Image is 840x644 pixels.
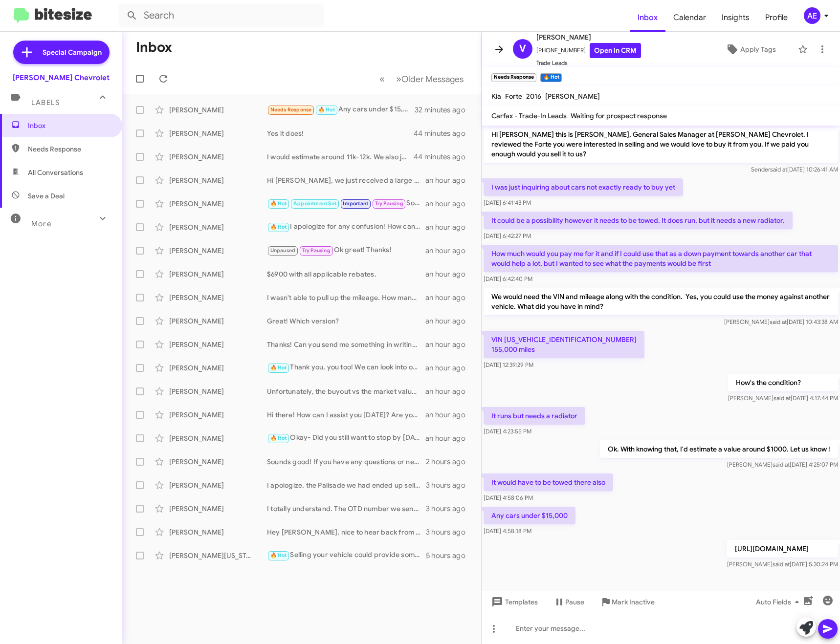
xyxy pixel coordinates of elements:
input: Search [118,4,324,27]
span: [PHONE_NUMBER] [536,43,641,58]
div: Hi there! How can I assist you [DATE]? Are you interested in discussing a vehicle or perhaps sell... [267,410,425,420]
div: $6900 with all applicable rebates. [267,269,425,279]
a: Inbox [630,3,665,32]
div: I apologize for any confusion! How can I assist you [DATE]? Are you looking to discuss selling yo... [267,221,425,233]
span: [DATE] 6:41:43 PM [484,199,531,206]
div: [PERSON_NAME] [169,457,267,467]
span: [DATE] 6:42:40 PM [484,275,532,282]
span: said at [773,560,790,568]
div: Sounds good! If you have any questions or need assistance, feel free to reach out. Looking forwar... [267,457,426,467]
div: I totally understand. The OTD number we sent you was figuring your sales tax from 21122 zip code.... [267,504,426,514]
div: an hour ago [425,175,473,185]
button: Apply Tags [708,41,793,58]
div: Unfortunately, the buyout vs the market value leaves about a $2k delta. If you lease another Chev... [267,386,425,396]
p: How much would you pay me for it and if I could use that as a down payment towards another car th... [484,245,838,272]
span: Templates [489,593,538,611]
p: It would have to be towed there also [484,473,613,491]
span: Forte [505,92,522,101]
span: « [379,73,385,85]
p: We would need the VIN and mileage along with the condition. Yes, you could use the money against ... [484,288,838,315]
div: an hour ago [425,433,473,443]
div: 44 minutes ago [415,129,473,138]
div: [PERSON_NAME] [169,363,267,373]
span: V [519,41,526,57]
span: said at [770,166,787,173]
a: Open in CRM [590,43,641,58]
span: said at [774,394,791,402]
div: [PERSON_NAME] [169,269,267,279]
button: Auto Fields [748,593,811,611]
div: Great! Which version? [267,316,425,326]
span: 🔥 Hot [318,107,335,113]
div: an hour ago [425,363,473,373]
span: [DATE] 4:23:55 PM [484,428,531,435]
div: [PERSON_NAME] [169,246,267,256]
span: 🔥 Hot [270,224,287,230]
button: Templates [482,593,546,611]
div: Yes it does! [267,129,415,138]
div: Ok great! Thanks! [267,245,425,256]
span: Trade Leads [536,58,641,68]
span: Older Messages [401,74,464,85]
div: an hour ago [425,199,473,209]
div: Selling your vehicle could provide some financial relief. We can evaluate your car and make an of... [267,550,426,561]
span: 2016 [526,92,541,101]
div: an hour ago [425,293,473,302]
span: Special Campaign [43,47,102,57]
button: Pause [546,593,592,611]
div: [PERSON_NAME][US_STATE] [169,551,267,560]
small: 🔥 Hot [540,73,561,82]
div: I would estimate around 11k-12k. We also just got in a shipment of $35k Equinox EV Lt's as well i... [267,152,415,162]
span: » [396,73,401,85]
div: 3 hours ago [426,527,473,537]
span: Apply Tags [740,41,776,58]
div: I apologize, the Palisade we had ended up selling and we're a Chevrolet dealership so we don't co... [267,480,426,490]
button: Mark Inactive [592,593,663,611]
div: AE [804,7,820,24]
span: 🔥 Hot [270,200,287,207]
div: [PERSON_NAME] [169,504,267,514]
span: Needs Response [270,107,312,113]
div: [PERSON_NAME] [169,152,267,162]
p: How's the condition? [728,374,838,391]
a: Insights [714,3,757,32]
span: Calendar [665,3,714,32]
span: [PERSON_NAME] [DATE] 5:30:24 PM [727,560,838,568]
div: [PERSON_NAME] [169,480,267,490]
span: [PERSON_NAME] [536,31,641,43]
div: an hour ago [425,410,473,420]
h1: Inbox [136,40,172,55]
div: [PERSON_NAME] [169,199,267,209]
div: Any cars under $15,000 [267,104,415,115]
span: Kia [491,92,501,101]
span: [DATE] 12:39:29 PM [484,361,533,368]
div: [PERSON_NAME] [169,129,267,138]
span: 🔥 Hot [270,365,287,371]
button: AE [796,7,829,24]
p: [URL][DOMAIN_NAME] [727,540,838,558]
span: [DATE] 6:42:27 PM [484,232,531,239]
div: [PERSON_NAME] Chevrolet [13,73,110,83]
span: 🔥 Hot [270,552,287,558]
div: Thank you, you too! We can look into ordering those items for you [DATE], just let [PERSON_NAME] ... [267,362,425,373]
div: 2 hours ago [426,457,473,467]
span: More [31,219,51,228]
div: an hour ago [425,269,473,279]
a: Profile [757,3,796,32]
span: [PERSON_NAME] [DATE] 10:43:38 AM [724,318,838,325]
span: Try Pausing [375,200,403,207]
div: I wasn't able to pull up the mileage. How many miles and how's the condition? [267,293,425,302]
div: [PERSON_NAME] [169,340,267,349]
p: Any cars under $15,000 [484,507,575,524]
p: I was just inquiring about cars not exactly ready to buy yet [484,178,683,196]
div: 32 minutes ago [415,105,473,115]
span: Needs Response [28,144,111,154]
span: Carfax - Trade-In Leads [491,111,567,120]
span: [DATE] 4:58:06 PM [484,494,533,501]
div: [PERSON_NAME] [169,433,267,443]
div: [PERSON_NAME] [169,316,267,326]
div: [PERSON_NAME] [169,175,267,185]
span: [DATE] 4:58:18 PM [484,527,531,535]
